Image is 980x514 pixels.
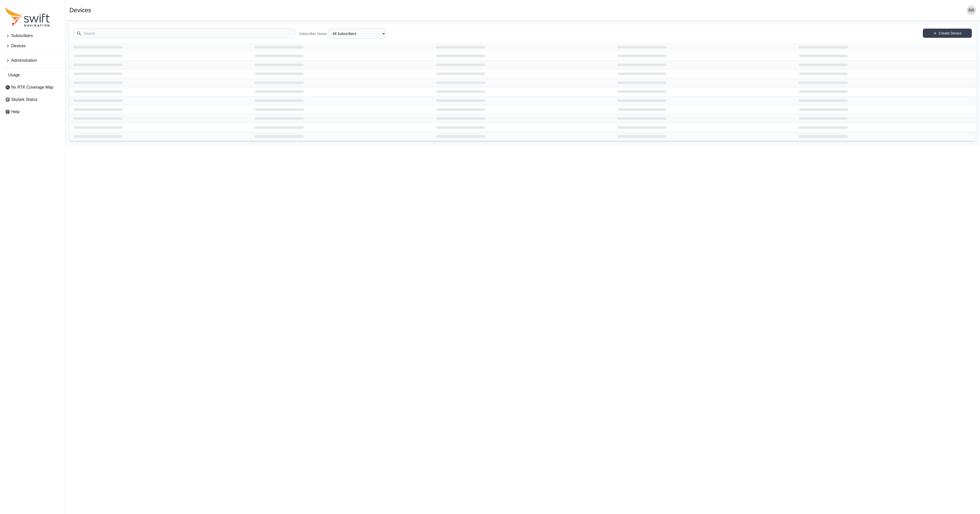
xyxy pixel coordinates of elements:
[3,82,62,92] a: Nx RTK Coverage Map
[11,109,20,115] span: Help
[299,31,327,36] label: Subscriber Name
[11,84,53,90] span: Nx RTK Coverage Map
[967,6,976,15] img: user photo
[3,41,62,51] button: Devices
[11,33,33,39] span: Subscribers
[3,31,62,41] button: Subscribers
[3,107,62,117] a: Help
[329,29,386,39] select: Subscriber
[11,57,37,64] span: Administration
[73,29,295,38] input: Search
[3,55,62,66] button: Administration
[11,97,37,103] span: Skylark Status
[923,29,972,38] a: Create Device
[69,7,91,13] h1: Devices
[3,94,62,105] a: Skylark Status
[11,43,26,49] span: Devices
[8,72,20,78] span: Usage
[3,70,62,80] a: Usage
